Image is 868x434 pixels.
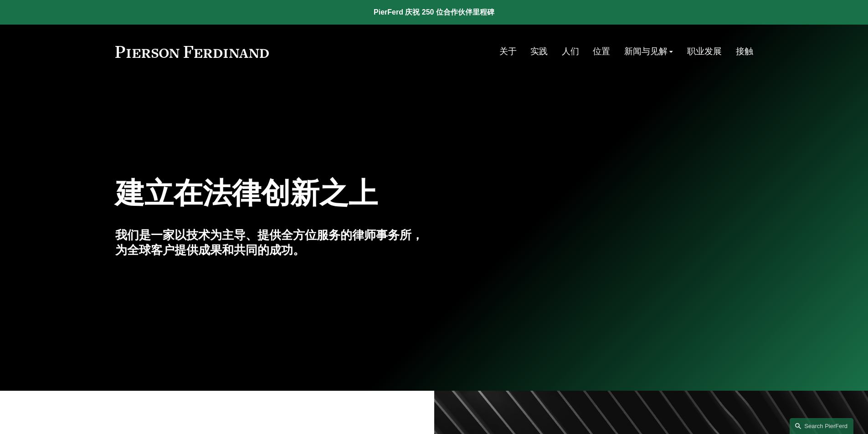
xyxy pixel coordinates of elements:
[687,43,722,60] a: 职业发展
[624,46,668,56] font: 新闻与见解
[736,43,753,60] a: 接触
[115,229,423,256] font: 我们是一家以技术为主导、提供全方位服务的律师事务所，为全球客户提供成果和共同的成功。
[593,43,610,60] a: 位置
[736,46,753,56] font: 接触
[115,177,378,209] font: 建立在法律创新之上
[593,46,610,56] font: 位置
[562,46,579,56] font: 人们
[687,46,722,56] font: 职业发展
[530,46,548,56] font: 实践
[499,46,517,56] font: 关于
[562,43,579,60] a: 人们
[624,43,673,60] a: 文件夹下拉菜单
[499,43,517,60] a: 关于
[530,43,548,60] a: 实践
